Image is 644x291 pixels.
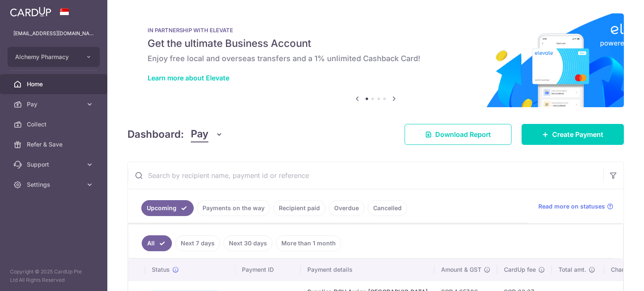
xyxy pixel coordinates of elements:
[27,160,82,169] span: Support
[301,259,434,281] th: Payment details
[329,200,364,216] a: Overdue
[175,235,220,251] a: Next 7 days
[276,235,341,251] a: More than 1 month
[128,162,603,189] input: Search by recipient name, payment id or reference
[235,259,301,281] th: Payment ID
[8,47,100,67] button: Alchemy Pharmacy
[405,124,512,145] a: Download Report
[191,126,208,142] span: Pay
[141,200,194,216] a: Upcoming
[522,124,624,145] a: Create Payment
[223,235,273,251] a: Next 30 days
[273,200,325,216] a: Recipient paid
[552,129,603,139] span: Create Payment
[142,235,172,251] a: All
[27,120,82,129] span: Collect
[27,80,82,88] span: Home
[13,29,94,38] p: [EMAIL_ADDRESS][DOMAIN_NAME]
[152,265,170,274] span: Status
[368,200,407,216] a: Cancelled
[148,54,604,64] h6: Enjoy free local and overseas transfers and a 1% unlimited Cashback Card!
[538,202,605,211] span: Read more on statuses
[191,126,223,142] button: Pay
[148,74,229,82] a: Learn more about Elevate
[441,265,481,274] span: Amount & GST
[15,53,77,61] span: Alchemy Pharmacy
[558,265,586,274] span: Total amt.
[27,100,82,108] span: Pay
[27,180,82,189] span: Settings
[127,13,624,107] img: Renovation banner
[148,27,604,33] p: IN PARTNERSHIP WITH ELEVATE
[27,140,82,149] span: Refer & Save
[148,37,604,50] h5: Get the ultimate Business Account
[538,202,613,211] a: Read more on statuses
[435,129,491,139] span: Download Report
[197,200,270,216] a: Payments on the way
[10,7,51,17] img: CardUp
[127,127,184,142] h4: Dashboard:
[504,265,536,274] span: CardUp fee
